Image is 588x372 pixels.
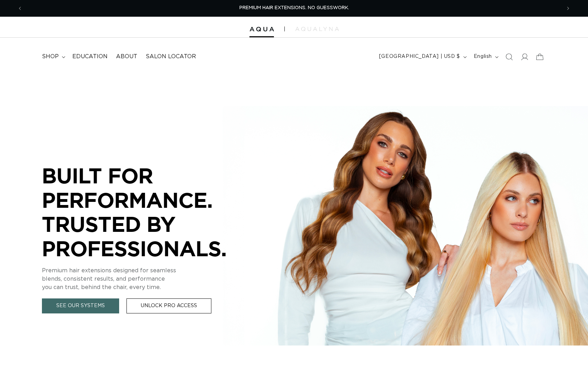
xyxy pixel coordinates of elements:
[375,50,470,63] button: [GEOGRAPHIC_DATA] | USD $
[126,298,211,313] a: Unlock Pro Access
[249,27,274,32] img: Aqua Hair Extensions
[42,266,252,291] p: Premium hair extensions designed for seamless blends, consistent results, and performance you can...
[470,50,501,63] button: English
[42,53,59,60] span: shop
[379,53,460,60] span: [GEOGRAPHIC_DATA] | USD $
[68,49,112,64] a: Education
[12,2,28,15] button: Previous announcement
[560,2,576,15] button: Next announcement
[42,164,252,260] p: BUILT FOR PERFORMANCE. TRUSTED BY PROFESSIONALS.
[501,49,517,64] summary: Search
[38,49,68,64] summary: shop
[239,6,349,10] span: PREMIUM HAIR EXTENSIONS. NO GUESSWORK.
[141,49,200,64] a: Salon Locator
[474,53,492,60] span: English
[116,53,137,60] span: About
[42,298,119,313] a: See Our Systems
[146,53,196,60] span: Salon Locator
[295,27,339,31] img: aqualyna.com
[112,49,141,64] a: About
[72,53,108,60] span: Education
